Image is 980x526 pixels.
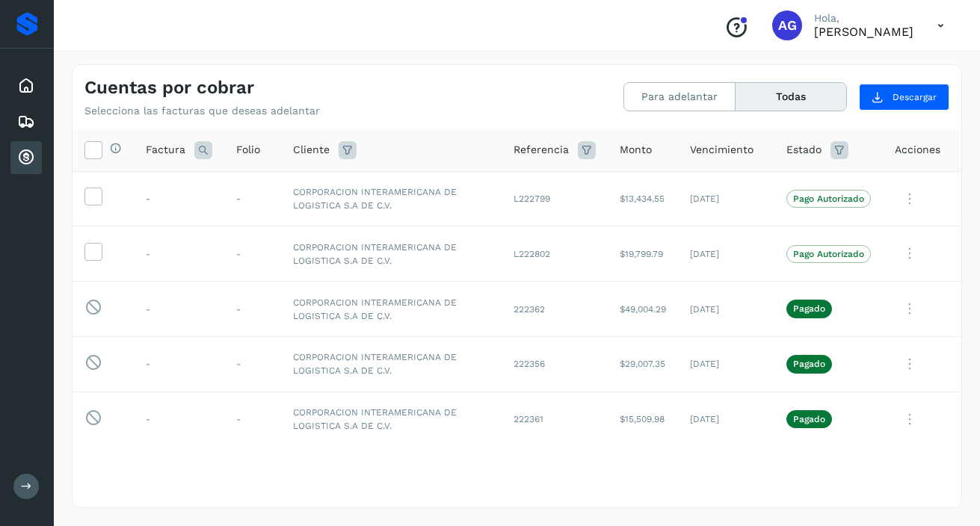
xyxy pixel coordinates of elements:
[793,359,825,369] p: Pagado
[608,392,678,447] td: $15,509.98
[608,171,678,226] td: $13,434.55
[224,226,281,282] td: -
[736,83,846,111] button: Todas
[678,226,774,282] td: [DATE]
[502,171,608,226] td: L222799
[134,336,224,392] td: -
[134,392,224,447] td: -
[502,282,608,337] td: 222362
[134,282,224,337] td: -
[620,142,652,158] span: Monto
[293,142,330,158] span: Cliente
[678,336,774,392] td: [DATE]
[786,142,822,158] span: Estado
[690,142,754,158] span: Vencimiento
[678,282,774,337] td: [DATE]
[514,142,569,158] span: Referencia
[793,194,864,204] p: Pago Autorizado
[134,171,224,226] td: -
[624,83,736,111] button: Para adelantar
[895,142,940,158] span: Acciones
[814,12,913,25] p: Hola,
[608,226,678,282] td: $19,799.79
[146,142,185,158] span: Factura
[502,336,608,392] td: 222356
[793,249,864,259] p: Pago Autorizado
[224,336,281,392] td: -
[84,105,320,117] p: Selecciona las facturas que deseas adelantar
[281,336,502,392] td: CORPORACION INTERAMERICANA DE LOGISTICA S.A DE C.V.
[793,414,825,424] p: Pagado
[10,141,42,174] div: Cuentas por cobrar
[10,105,42,138] div: Embarques
[608,282,678,337] td: $49,004.29
[84,77,254,99] h4: Cuentas por cobrar
[793,303,825,314] p: Pagado
[502,392,608,447] td: 222361
[502,226,608,282] td: L222802
[281,282,502,337] td: CORPORACION INTERAMERICANA DE LOGISTICA S.A DE C.V.
[678,171,774,226] td: [DATE]
[224,392,281,447] td: -
[10,69,42,102] div: Inicio
[224,282,281,337] td: -
[893,90,937,104] span: Descargar
[281,171,502,226] td: CORPORACION INTERAMERICANA DE LOGISTICA S.A DE C.V.
[281,226,502,282] td: CORPORACION INTERAMERICANA DE LOGISTICA S.A DE C.V.
[678,392,774,447] td: [DATE]
[281,392,502,447] td: CORPORACION INTERAMERICANA DE LOGISTICA S.A DE C.V.
[134,226,224,282] td: -
[608,336,678,392] td: $29,007.35
[224,171,281,226] td: -
[236,142,260,158] span: Folio
[859,84,949,111] button: Descargar
[814,25,913,39] p: ANABEL GARCÍA ANAYA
